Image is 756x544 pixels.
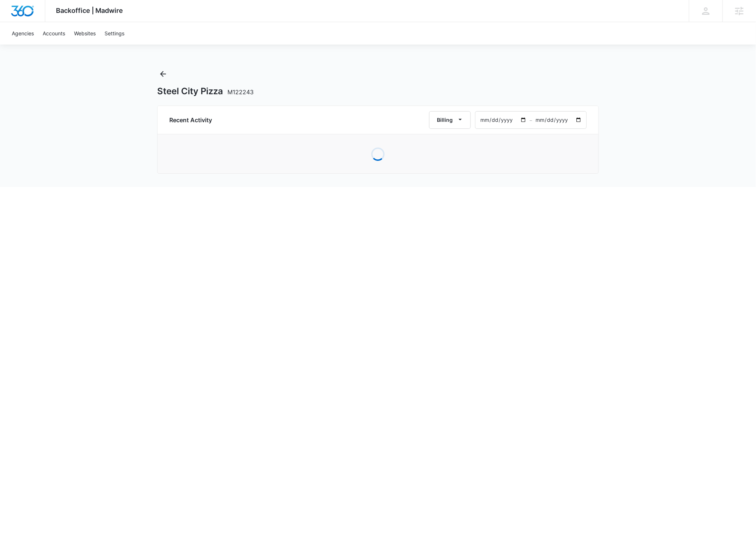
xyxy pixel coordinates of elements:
[100,22,129,45] a: Settings
[169,116,212,124] h6: Recent Activity
[70,22,100,45] a: Websites
[38,22,70,45] a: Accounts
[157,68,169,80] button: Back
[227,88,254,96] span: M122243
[429,111,471,129] button: Billing
[56,7,123,14] span: Backoffice | Madwire
[157,86,254,97] h1: Steel City Pizza
[7,22,38,45] a: Agencies
[530,116,532,124] span: –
